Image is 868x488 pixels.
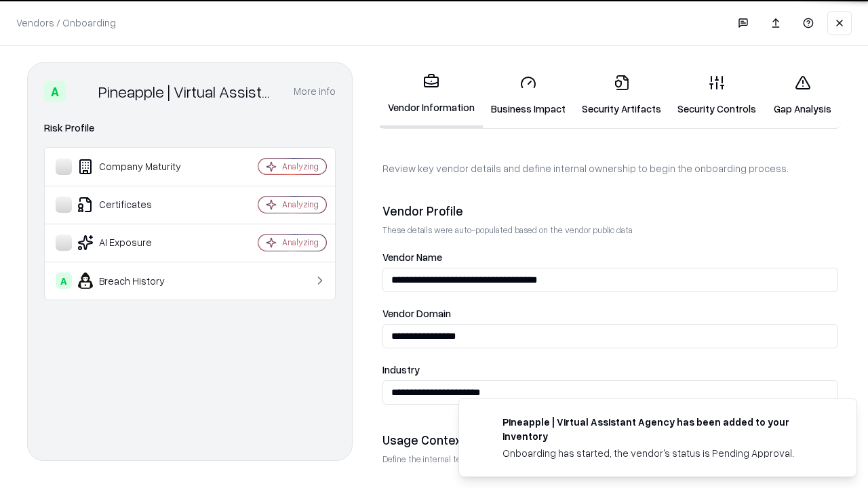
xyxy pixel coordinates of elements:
[382,365,838,375] label: Industry
[382,308,838,319] label: Vendor Domain
[382,432,838,448] div: Usage Context
[44,120,336,136] div: Risk Profile
[56,197,218,213] div: Certificates
[56,235,218,251] div: AI Exposure
[56,272,218,289] div: Breach History
[502,446,824,460] div: Onboarding has started, the vendor's status is Pending Approval.
[382,161,838,176] p: Review key vendor details and define internal ownership to begin the onboarding process.
[282,237,319,248] div: Analyzing
[483,64,574,127] a: Business Impact
[475,415,492,431] img: trypineapple.com
[764,64,841,127] a: Gap Analysis
[98,81,277,102] div: Pineapple | Virtual Assistant Agency
[669,64,764,127] a: Security Controls
[282,199,319,210] div: Analyzing
[382,203,838,219] div: Vendor Profile
[71,81,93,102] img: Pineapple | Virtual Assistant Agency
[44,81,66,102] div: A
[574,64,669,127] a: Security Artifacts
[382,224,838,236] p: These details were auto-populated based on the vendor public data
[56,159,218,175] div: Company Maturity
[502,415,824,443] div: Pineapple | Virtual Assistant Agency has been added to your inventory
[16,16,116,30] p: Vendors / Onboarding
[382,252,838,262] label: Vendor Name
[294,79,336,104] button: More info
[282,161,319,172] div: Analyzing
[56,272,72,289] div: A
[380,62,483,128] a: Vendor Information
[382,453,838,465] p: Define the internal team and reason for using this vendor. This helps assess business relevance a...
